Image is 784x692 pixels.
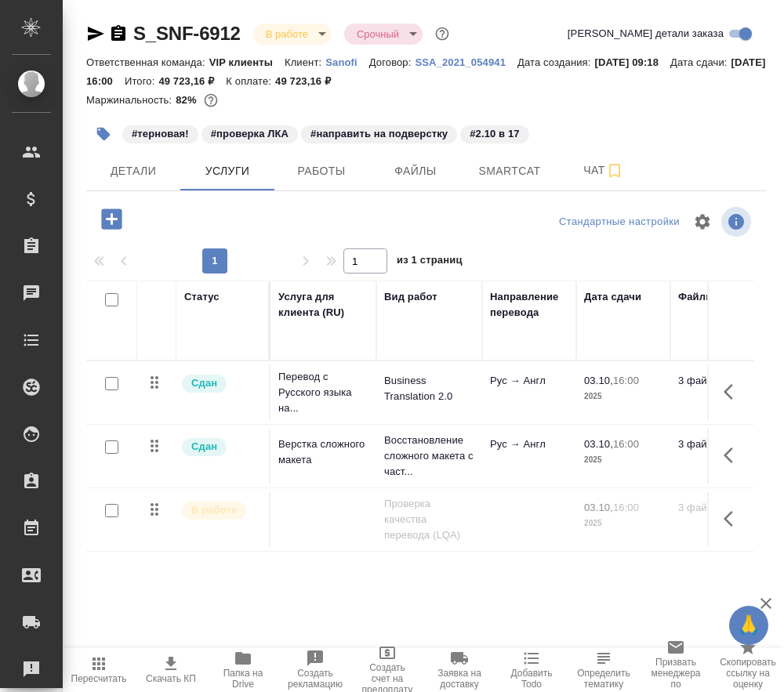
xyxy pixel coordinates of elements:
[714,437,752,474] button: Показать кнопки
[86,117,121,151] button: Добавить тэг
[566,161,641,180] span: Чат
[278,369,368,416] p: Перевод с Русского языка на...
[605,161,624,180] svg: Подписаться
[226,75,275,87] p: К оплате:
[384,289,437,305] div: Вид работ
[568,26,724,42] span: [PERSON_NAME] детали заказа
[285,56,325,68] p: Клиент:
[415,55,517,68] a: SSA_2021_054941
[678,373,757,389] p: 3 файла
[211,126,289,142] p: #проверка ЛКА
[191,375,217,391] p: Сдан
[555,210,684,234] div: split button
[584,452,662,468] p: 2025
[584,516,662,531] p: 2025
[678,437,757,452] p: 3 файла
[678,500,757,516] p: 3 файла
[584,438,613,450] p: 03.10,
[125,75,158,87] p: Итого:
[517,56,594,68] p: Дата создания:
[470,126,519,142] p: #2.10 в 17
[594,56,670,68] p: [DATE] 09:18
[278,437,368,468] p: Верстка сложного макета
[613,375,639,386] p: 16:00
[584,389,662,404] p: 2025
[275,75,343,87] p: 49 723,16 ₽
[584,375,613,386] p: 03.10,
[472,161,547,181] span: Smartcat
[86,94,176,106] p: Маржинальность:
[184,289,220,305] div: Статус
[133,23,241,44] a: S_SNF-6912
[284,161,359,181] span: Работы
[369,56,416,68] p: Договор:
[384,496,474,543] p: Проверка качества перевода (LQA)
[584,502,613,513] p: 03.10,
[378,161,453,181] span: Файлы
[721,207,754,237] span: Посмотреть информацию
[640,648,712,692] button: Призвать менеджера по развитию
[384,433,474,480] p: Восстановление сложного макета с част...
[712,648,784,692] button: Скопировать ссылку на оценку заказа
[415,56,517,68] p: SSA_2021_054941
[90,203,133,235] button: Добавить услугу
[158,75,226,87] p: 49 723,16 ₽
[253,24,332,45] div: В работе
[459,126,530,139] span: 2.10 в 17
[735,609,762,642] span: 🙏
[200,126,299,139] span: проверка ЛКА
[109,24,128,43] button: Скопировать ссылку
[714,373,752,411] button: Показать кнопки
[325,55,369,68] a: Sanofi
[86,56,209,68] p: Ответственная команда:
[568,648,640,692] button: Чтобы определение сработало, загрузи исходные файлы на странице "файлы" и привяжи проект в SmartCat
[176,94,200,106] p: 82%
[261,27,313,41] button: В работе
[684,203,721,241] span: Настроить таблицу
[352,27,404,41] button: Срочный
[678,289,714,305] div: Файлы
[191,502,237,518] p: В работе
[432,24,452,44] button: Доп статусы указывают на важность/срочность заказа
[325,56,369,68] p: Sanofi
[278,289,368,321] div: Услуга для клиента (RU)
[729,606,768,645] button: 🙏
[384,373,474,404] p: Business Translation 2.0
[96,161,171,181] span: Детали
[86,24,105,43] button: Скопировать ссылку для ЯМессенджера
[490,373,568,389] p: Рус → Англ
[209,56,285,68] p: VIP клиенты
[201,90,221,111] button: 7650.50 RUB;
[490,289,568,321] div: Направление перевода
[397,251,463,274] span: из 1 страниц
[613,438,639,450] p: 16:00
[584,289,641,305] div: Дата сдачи
[670,56,731,68] p: Дата сдачи:
[490,437,568,452] p: Рус → Англ
[132,126,189,142] p: #терновая!
[613,502,639,513] p: 16:00
[190,161,265,181] span: Услуги
[714,500,752,538] button: Показать кнопки
[310,126,448,142] p: #направить на подверстку
[344,24,423,45] div: В работе
[191,439,217,455] p: Сдан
